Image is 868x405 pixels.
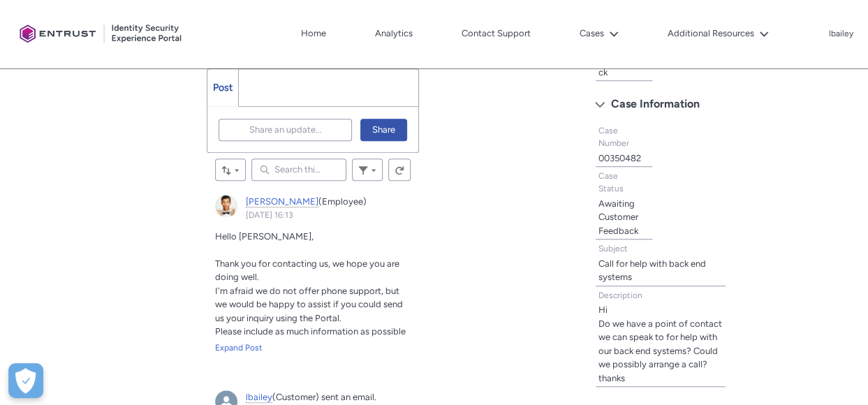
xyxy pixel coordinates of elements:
[207,69,239,106] a: Post
[598,126,629,148] span: Case Number
[360,119,407,141] button: Share
[251,159,347,181] input: Search this feed...
[458,23,534,44] a: Contact Support
[8,363,43,398] button: Open Preferences
[215,195,237,217] img: External User - Danny (null)
[272,392,376,402] span: (Customer) sent an email.
[246,210,293,220] a: [DATE] 16:13
[219,119,353,141] button: Share an update...
[372,23,416,44] a: Analytics, opens in new tab
[588,93,733,115] button: Case Information
[598,171,624,193] span: Case Status
[598,153,641,163] lightning-formatted-text: 00350482
[207,68,420,153] div: Chatter Publisher
[576,23,622,44] button: Cases
[215,341,411,354] a: Expand Post
[215,286,403,323] span: I'm afraid we do not offer phone support, but we would be happy to assist if you could send us yo...
[598,258,706,283] lightning-formatted-text: Call for help with back end systems
[598,244,628,253] span: Subject
[611,94,700,115] span: Case Information
[249,119,321,140] span: Share an update...
[598,198,638,236] lightning-formatted-text: Awaiting Customer Feedback
[372,119,395,140] span: Share
[388,159,411,181] button: Refresh this feed
[215,258,399,283] span: Thank you for contacting us, we hope you are doing well.
[207,186,420,374] article: Danny, 03 October 2025 at 16:13
[598,304,722,383] lightning-formatted-text: Hi Do we have a point of contact we can speak to for help with our back end systems? Could we pos...
[246,196,318,207] a: [PERSON_NAME]
[215,231,314,242] span: Hello [PERSON_NAME],
[8,363,43,398] div: Cookie Preferences
[246,392,272,403] a: lbailey
[598,290,642,300] span: Description
[297,23,330,44] a: Home
[215,195,237,217] div: Danny
[213,82,233,94] span: Post
[215,326,406,364] span: Please include as much information as possible including Applicant-IDs and any other relevant det...
[318,196,367,207] span: (Employee)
